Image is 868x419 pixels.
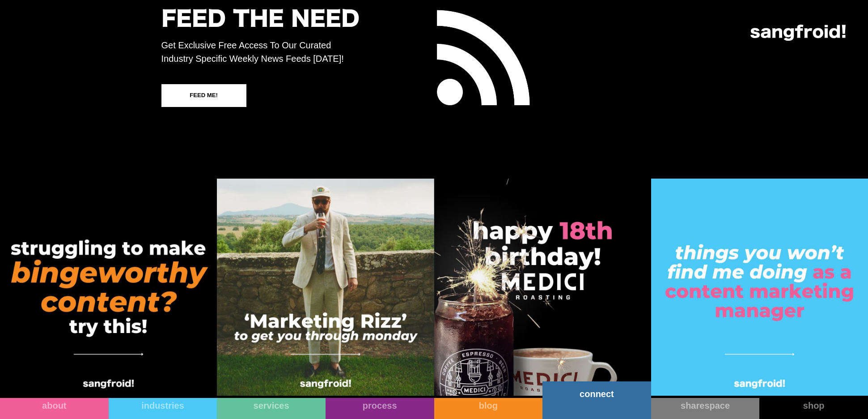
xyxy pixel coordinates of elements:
a: connect [542,381,651,419]
a: process [326,398,434,419]
p: Get Exclusive Free Access To Our Curated Industry Specific Weekly News Feeds [DATE]! [161,38,360,65]
div: FEED ME! [190,91,218,100]
div: sharespace [651,400,760,411]
div: process [326,400,434,411]
div: shop [759,400,868,411]
a: services [217,398,326,419]
a: shop [759,398,868,419]
a: sharespace [651,398,760,419]
div: services [217,400,326,411]
img: logo [750,25,846,41]
a: FEED ME! [161,84,246,107]
a: blog [434,398,543,419]
a: industries [109,398,217,419]
a: privacy policy [347,169,374,174]
div: industries [109,400,217,411]
div: blog [434,400,543,411]
div: connect [542,389,651,399]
